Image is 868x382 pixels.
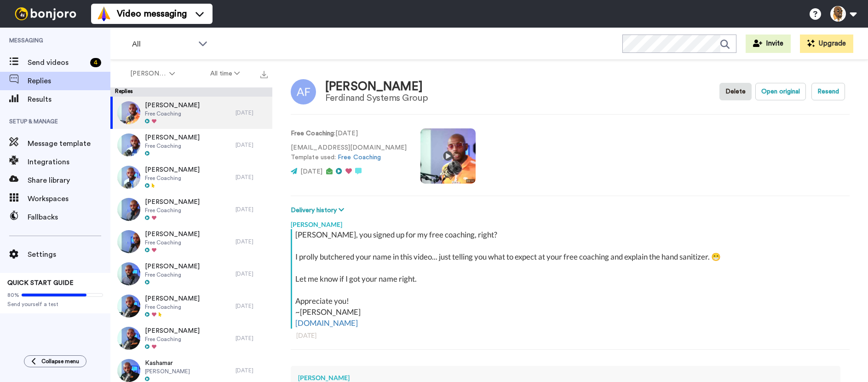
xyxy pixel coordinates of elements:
[800,35,853,53] button: Upgrade
[236,238,268,245] div: [DATE]
[325,93,428,103] div: Ferdinand Systems Group
[28,138,110,149] span: Message template
[145,262,200,271] span: [PERSON_NAME]
[11,7,80,20] img: bj-logo-header-white.svg
[236,109,268,116] div: [DATE]
[258,67,270,81] button: Export all results that match these filters now.
[291,215,850,229] div: [PERSON_NAME]
[117,295,140,318] img: 3244422a-7207-454c-ba13-d94a0da3da6c-thumb.jpg
[132,39,194,50] span: All
[325,80,428,93] div: [PERSON_NAME]
[236,270,268,278] div: [DATE]
[811,83,845,100] button: Resend
[296,331,844,340] div: [DATE]
[28,156,110,168] span: Integrations
[145,239,200,246] span: Free Coaching
[236,367,268,374] div: [DATE]
[193,65,258,82] button: All time
[236,174,268,181] div: [DATE]
[7,301,103,308] span: Send yourself a test
[110,290,272,322] a: [PERSON_NAME]Free Coaching[DATE]
[236,335,268,342] div: [DATE]
[295,318,358,328] a: [DOMAIN_NAME]
[110,161,272,193] a: [PERSON_NAME]Free Coaching[DATE]
[236,206,268,213] div: [DATE]
[145,142,200,150] span: Free Coaching
[41,358,79,365] span: Collapse menu
[110,129,272,161] a: [PERSON_NAME]Free Coaching[DATE]
[117,133,140,156] img: e8518a6a-872b-4861-8f87-d91d35fe66dd-thumb.jpg
[145,303,200,311] span: Free Coaching
[130,69,167,78] span: [PERSON_NAME]
[28,193,110,204] span: Workspaces
[145,207,200,214] span: Free Coaching
[117,198,140,221] img: 713f02cf-ab93-4456-9500-62e031bc03de-thumb.jpg
[145,101,200,110] span: [PERSON_NAME]
[338,154,381,161] a: Free Coaching
[236,302,268,310] div: [DATE]
[291,205,347,215] button: Delivery history
[145,336,200,343] span: Free Coaching
[7,291,19,299] span: 80%
[28,94,110,105] span: Results
[110,322,272,354] a: [PERSON_NAME]Free Coaching[DATE]
[110,193,272,226] a: [PERSON_NAME]Free Coaching[DATE]
[28,57,86,68] span: Send videos
[110,87,272,97] div: Replies
[145,165,200,174] span: [PERSON_NAME]
[117,262,140,285] img: af8fb473-f977-4a5b-b835-7dd8c65fdbb3-thumb.jpg
[295,229,847,329] div: [PERSON_NAME], you signed up for my free coaching, right? I prolly butchered your name in this vi...
[236,141,268,149] div: [DATE]
[260,71,268,78] img: export.svg
[110,226,272,258] a: [PERSON_NAME]Free Coaching[DATE]
[291,129,407,139] p: : [DATE]
[117,7,187,20] span: Video messaging
[24,355,86,367] button: Collapse menu
[291,143,407,162] p: [EMAIL_ADDRESS][DOMAIN_NAME] Template used:
[145,174,200,182] span: Free Coaching
[117,230,140,253] img: 647bb73d-5a0a-497d-824c-413ed12e1b7f-thumb.jpg
[145,271,200,278] span: Free Coaching
[291,79,316,104] img: Image of Andre Ferdinand
[90,58,101,67] div: 4
[145,133,200,142] span: [PERSON_NAME]
[117,359,140,382] img: a3e3e93a-8506-4aea-b629-5f9cc938259a-thumb.jpg
[28,249,110,260] span: Settings
[145,110,200,117] span: Free Coaching
[97,6,111,21] img: vm-color.svg
[145,326,200,336] span: [PERSON_NAME]
[117,327,140,350] img: 651f0309-82cd-4c70-a8ac-01ed7f7fc15c-thumb.jpg
[145,230,200,239] span: [PERSON_NAME]
[117,101,140,124] img: 1bc40d8e-609b-4af7-ad74-59c857781cd9-thumb.jpg
[755,83,806,100] button: Open original
[28,75,110,87] span: Replies
[112,65,193,82] button: [PERSON_NAME]
[145,294,200,303] span: [PERSON_NAME]
[719,83,752,100] button: Delete
[291,130,334,137] strong: Free Coaching
[110,258,272,290] a: [PERSON_NAME]Free Coaching[DATE]
[28,175,110,186] span: Share library
[7,280,74,286] span: QUICK START GUIDE
[746,35,791,53] button: Invite
[28,212,110,223] span: Fallbacks
[145,197,200,207] span: [PERSON_NAME]
[110,97,272,129] a: [PERSON_NAME]Free Coaching[DATE]
[300,168,322,175] span: [DATE]
[145,368,190,375] span: [PERSON_NAME]
[117,166,140,189] img: e359e3a2-84bb-491e-8583-4079cb155fb0-thumb.jpg
[145,359,190,368] span: Kashamar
